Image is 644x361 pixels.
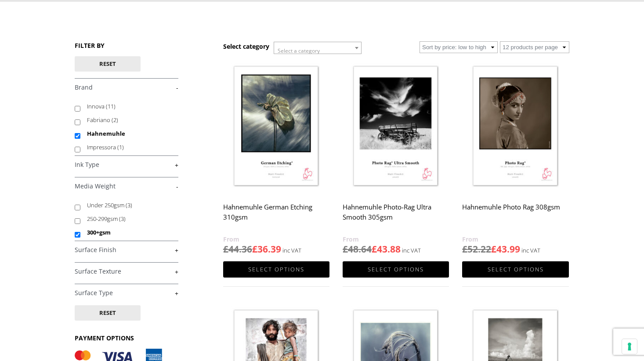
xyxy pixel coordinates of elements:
span: (2) [112,116,118,124]
h2: Hahnemuhle Photo-Rag Ultra Smooth 305gsm [343,199,449,234]
a: + [75,289,178,297]
bdi: 52.22 [462,243,491,255]
h2: Hahnemuhle Photo Rag 308gsm [462,199,568,234]
label: Hahnemuhle [87,127,170,141]
span: (3) [119,215,126,223]
bdi: 36.39 [252,243,281,255]
label: 250-299gsm [87,212,170,226]
a: - [75,182,178,191]
a: - [75,83,178,92]
label: 300+gsm [87,226,170,239]
a: Hahnemuhle German Etching 310gsm £44.36£36.39 [223,60,329,256]
span: £ [491,243,496,255]
h4: Surface Finish [75,241,178,258]
a: + [75,246,178,254]
a: Select options for “Hahnemuhle German Etching 310gsm” [223,261,329,278]
img: Hahnemuhle Photo Rag 308gsm [462,60,568,193]
a: Hahnemuhle Photo-Rag Ultra Smooth 305gsm £48.64£43.88 [343,60,449,256]
label: Fabriano [87,113,170,127]
label: Under 250gsm [87,199,170,212]
span: (11) [106,102,116,110]
button: Reset [75,305,141,321]
a: Select options for “Hahnemuhle Photo Rag 308gsm” [462,261,568,278]
button: Reset [75,56,141,72]
span: £ [343,243,348,255]
h4: Media Weight [75,177,178,195]
button: Your consent preferences for tracking technologies [622,339,637,354]
h3: FILTER BY [75,41,178,50]
h4: Brand [75,78,178,96]
span: £ [252,243,257,255]
bdi: 48.64 [343,243,372,255]
a: + [75,267,178,276]
bdi: 44.36 [223,243,252,255]
h4: Surface Type [75,284,178,301]
label: Impressora [87,141,170,154]
span: £ [462,243,467,255]
h4: Ink Type [75,155,178,173]
select: Shop order [420,41,498,53]
a: Select options for “Hahnemuhle Photo-Rag Ultra Smooth 305gsm” [343,261,449,278]
span: (1) [117,143,124,151]
span: (3) [126,201,132,209]
h4: Surface Texture [75,262,178,280]
bdi: 43.99 [491,243,520,255]
span: £ [372,243,377,255]
h2: Hahnemuhle German Etching 310gsm [223,199,329,234]
h3: Select category [223,42,269,51]
h3: PAYMENT OPTIONS [75,334,178,342]
a: Hahnemuhle Photo Rag 308gsm £52.22£43.99 [462,60,568,256]
label: Innova [87,100,170,113]
a: + [75,161,178,169]
img: Hahnemuhle Photo-Rag Ultra Smooth 305gsm [343,60,449,193]
img: Hahnemuhle German Etching 310gsm [223,60,329,193]
span: Select a category [278,47,320,54]
span: £ [223,243,228,255]
bdi: 43.88 [372,243,401,255]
